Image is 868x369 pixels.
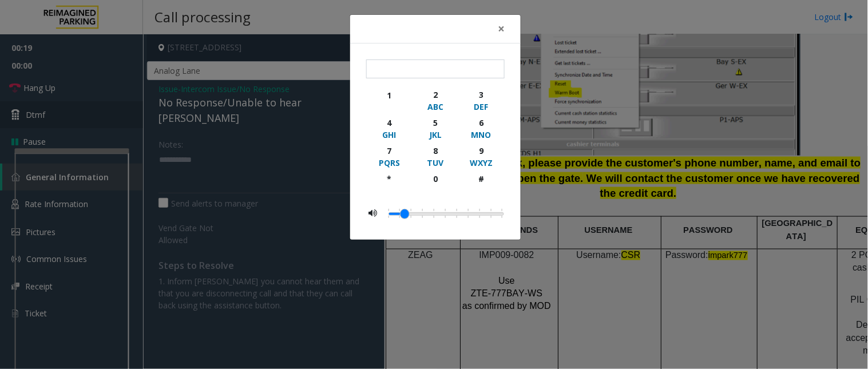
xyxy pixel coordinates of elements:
button: 8TUV [412,142,458,170]
div: ABC [419,101,451,113]
button: Close [490,15,513,43]
li: 0 [389,206,394,221]
li: 0.05 [394,206,406,221]
div: 6 [466,117,497,129]
li: 0.3 [451,206,463,221]
div: WXYZ [466,157,497,169]
span: × [498,21,505,37]
li: 0.5 [497,206,502,221]
button: 1 [366,86,413,114]
button: 9WXYZ [458,142,505,170]
li: 0.35 [463,206,474,221]
div: # [466,173,497,185]
li: 0.2 [429,206,440,221]
div: 4 [374,117,405,129]
li: 0.1 [406,206,417,221]
div: TUV [419,157,451,169]
li: 0.45 [486,206,497,221]
div: 3 [466,89,497,101]
button: 3DEF [458,86,505,114]
div: 1 [374,89,405,101]
div: DEF [466,101,497,113]
div: 7 [374,145,405,157]
div: GHI [374,129,405,141]
div: JKL [419,129,451,141]
div: 5 [419,117,451,129]
div: 0 [419,173,451,185]
div: 8 [419,145,451,157]
li: 0.25 [440,206,451,221]
li: 0.4 [474,206,486,221]
button: 6MNO [458,114,505,142]
div: 9 [466,145,497,157]
button: 5JKL [412,114,458,142]
button: 2ABC [412,86,458,114]
button: 0 [412,170,458,197]
div: PQRS [374,157,405,169]
button: 7PQRS [366,142,413,170]
li: 0.15 [417,206,429,221]
button: # [458,170,505,197]
a: Drag [401,209,409,219]
div: MNO [466,129,497,141]
button: 4GHI [366,114,413,142]
div: 2 [419,89,451,101]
